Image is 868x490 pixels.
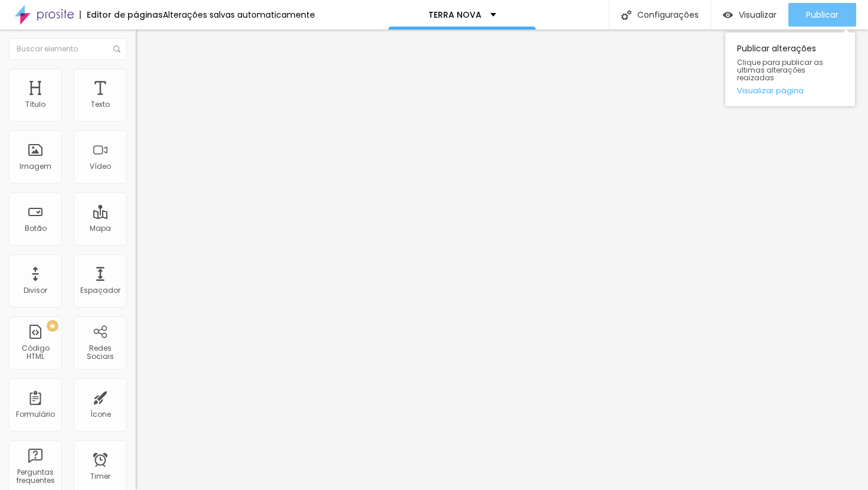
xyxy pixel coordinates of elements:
button: Visualizar [711,3,788,27]
div: Ícone [90,410,111,419]
div: Botão [25,224,47,233]
div: Perguntas frequentes [12,468,58,485]
div: Mapa [90,224,111,233]
button: Publicar [788,3,856,27]
div: Editor de páginas [80,11,163,19]
div: Divisor [24,286,47,295]
p: TERRA NOVA [428,11,482,19]
div: Texto [91,100,110,109]
span: Clique para publicar as ultimas alterações reaizadas [737,58,843,82]
div: Formulário [16,410,55,419]
div: Alterações salvas automaticamente [163,11,315,19]
span: Publicar [806,10,838,19]
img: view-1.svg [723,10,733,20]
div: Vídeo [90,162,111,171]
span: Visualizar [739,10,777,19]
div: Imagem [19,162,51,171]
img: Icone [113,45,120,53]
iframe: Editor [136,30,868,490]
div: Código HTML [12,344,58,361]
div: Título [25,100,45,109]
div: Publicar alterações [725,32,855,106]
div: Timer [90,472,110,481]
div: Redes Sociais [77,344,123,361]
a: Visualizar página [737,87,843,94]
input: Buscar elemento [9,38,127,60]
div: Espaçador [80,286,120,295]
img: Icone [621,10,631,20]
